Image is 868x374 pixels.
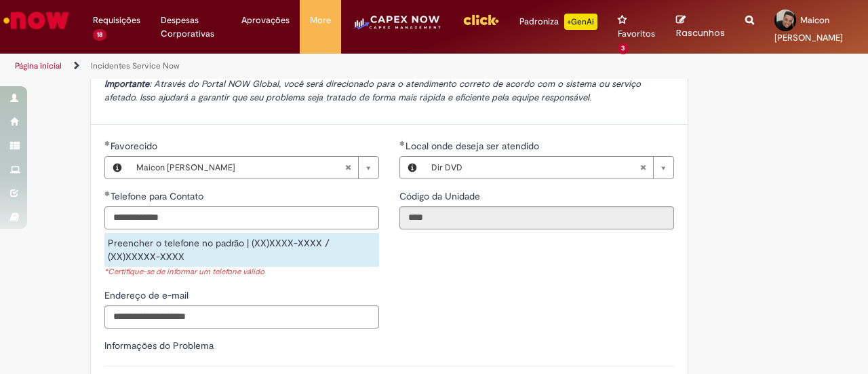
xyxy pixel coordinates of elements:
[633,157,653,179] abbr: Limpar campo Local onde deseja ser atendido
[618,43,629,54] span: 3
[104,289,191,301] span: Endereço de e-mail
[400,157,425,179] button: Local onde deseja ser atendido, Visualizar este registro Dir DVD
[104,305,379,329] input: Endereço de e-mail
[105,157,130,179] button: Favorecido, Visualizar este registro Maicon Cristian Braga De Oliveira
[104,141,111,146] span: Obrigatório Preenchido
[111,190,206,202] span: Telefone para Contato
[10,54,568,79] ul: Trilhas de página
[399,141,406,146] span: Obrigatório Preenchido
[618,27,655,41] span: Favoritos
[104,78,641,103] span: : Através do Portal NOW Global, você será direcionado para o atendimento correto de acordo com o ...
[676,26,725,39] span: Rascunhos
[338,157,358,179] abbr: Limpar campo Favorecido
[104,339,214,352] label: Informações do Problema
[564,14,597,30] p: +GenAi
[774,14,843,43] span: Maicon [PERSON_NAME]
[93,29,106,41] span: 18
[104,78,149,90] strong: Importante
[519,14,597,30] div: Padroniza
[399,206,674,229] input: Código da Unidade
[104,267,379,278] div: *Certifique-se de informar um telefone válido
[676,14,725,39] a: Rascunhos
[91,60,180,71] a: Incidentes Service Now
[399,189,483,203] label: Somente leitura - Código da Unidade
[399,190,483,202] span: Somente leitura - Código da Unidade
[351,14,441,41] img: CapexLogo5.png
[161,14,221,41] span: Despesas Corporativas
[104,233,379,267] div: Preencher o telefone no padrão | (XX)XXXX-XXXX / (XX)XXXXX-XXXX
[136,157,344,179] span: Maicon [PERSON_NAME]
[425,157,673,179] a: Dir DVDLimpar campo Local onde deseja ser atendido
[241,14,290,27] span: Aprovações
[130,157,378,179] a: Maicon [PERSON_NAME]Limpar campo Favorecido
[104,206,379,229] input: Telefone para Contato
[406,140,542,152] span: Necessários - Local onde deseja ser atendido
[462,10,499,30] img: click_logo_yellow_360x200.png
[1,7,71,34] img: ServiceNow
[111,140,160,152] span: Favorecido, Maicon Cristian Braga De Oliveira
[310,14,331,27] span: More
[93,14,140,27] span: Requisições
[431,157,639,179] span: Dir DVD
[104,191,111,196] span: Obrigatório Preenchido
[15,60,62,71] a: Página inicial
